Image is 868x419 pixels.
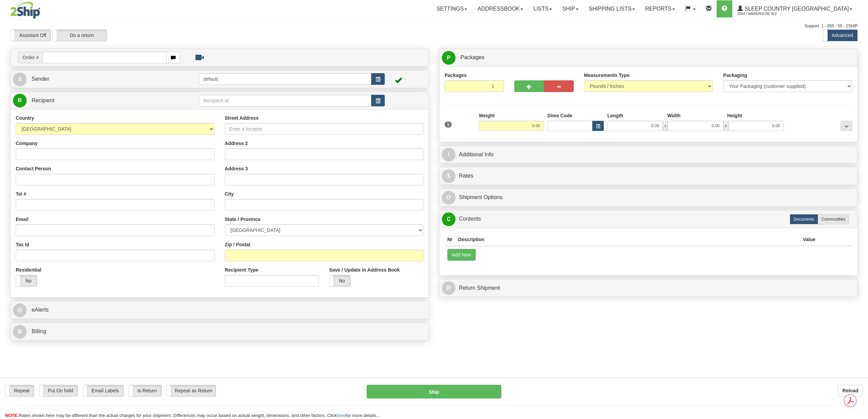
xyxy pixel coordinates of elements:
[39,385,78,396] label: Put On hold
[167,385,216,396] label: Repeat as Return
[16,266,41,273] label: Residential
[16,165,51,172] label: Contact Person
[31,97,54,103] span: Recipient
[442,148,855,162] a: IAdditional Info
[442,281,855,295] a: RReturn Shipment
[528,0,557,17] a: Lists
[10,2,40,19] img: logo2044.jpg
[667,112,681,119] label: Width
[445,121,452,128] span: 1
[13,303,27,317] span: @
[547,112,572,119] label: Dims Code
[445,233,456,246] th: Nr
[442,212,855,226] a: CContents
[727,112,742,119] label: Height
[329,266,399,273] label: Save / Update in Address Book
[640,0,680,17] a: Reports
[442,281,456,295] span: R
[460,54,484,60] span: Packages
[16,140,38,147] label: Company
[11,30,51,41] label: Assistant Off
[199,95,371,106] input: Recipient Id
[732,0,857,17] a: Sleep Country [GEOGRAPHIC_DATA] 2044 / Warehouse 922
[431,0,472,17] a: Settings
[225,115,259,121] label: Street Address
[663,121,668,131] span: x
[442,51,456,65] span: P
[31,307,49,313] span: eAlerts
[456,233,800,246] th: Description
[838,385,863,396] button: Reload
[53,30,107,41] label: Do a return
[225,216,261,223] label: State / Province
[329,275,350,287] label: No
[442,148,456,161] span: I
[367,385,501,398] button: Ship
[13,325,426,339] a: B Billing
[479,112,494,119] label: Weight
[584,0,640,17] a: Shipping lists
[442,169,456,183] span: $
[13,94,178,108] a: R Recipient
[225,241,250,248] label: Zip / Postal
[13,72,199,86] a: S Sender
[13,325,27,339] span: B
[5,385,34,396] label: Repeat
[129,385,161,396] label: Is Return
[13,73,27,86] span: S
[16,216,28,223] label: Email
[442,191,456,205] span: O
[5,413,19,418] span: NOTE:
[31,328,46,334] span: Billing
[225,191,234,197] label: City
[225,165,248,172] label: Address 3
[225,123,424,135] input: Enter a location
[13,94,27,107] span: R
[472,0,528,17] a: Addressbook
[737,11,789,17] span: 2044 / Warehouse 922
[83,385,123,396] label: Email Labels
[442,169,855,183] a: $Rates
[225,140,248,147] label: Address 2
[16,275,37,287] label: No
[723,121,728,131] span: x
[841,121,852,131] div: ...
[743,6,849,12] span: Sleep Country [GEOGRAPHIC_DATA]
[442,191,855,205] a: OShipment Options
[790,214,818,224] label: Documents
[800,233,818,246] th: Value
[13,303,426,317] a: @ eAlerts
[337,413,346,418] a: here
[16,115,34,121] label: Country
[823,30,857,41] label: Advanced
[16,241,29,248] label: Tax Id
[842,388,858,393] b: Reload
[10,23,858,29] div: Support: 1 - 855 - 55 - 2SHIP
[607,112,623,119] label: Length
[225,266,259,273] label: Recipient Type
[447,249,476,261] button: Add New
[557,0,583,17] a: Ship
[442,51,855,65] a: P Packages
[442,212,456,226] span: C
[199,73,371,85] input: Sender Id
[584,72,630,79] label: Measurements Type
[723,72,747,79] label: Packaging
[852,174,867,244] iframe: chat widget
[818,214,849,224] label: Commodities
[18,52,43,63] span: Order #
[16,191,26,197] label: Tel #
[31,76,49,82] span: Sender
[445,72,467,79] label: Packages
